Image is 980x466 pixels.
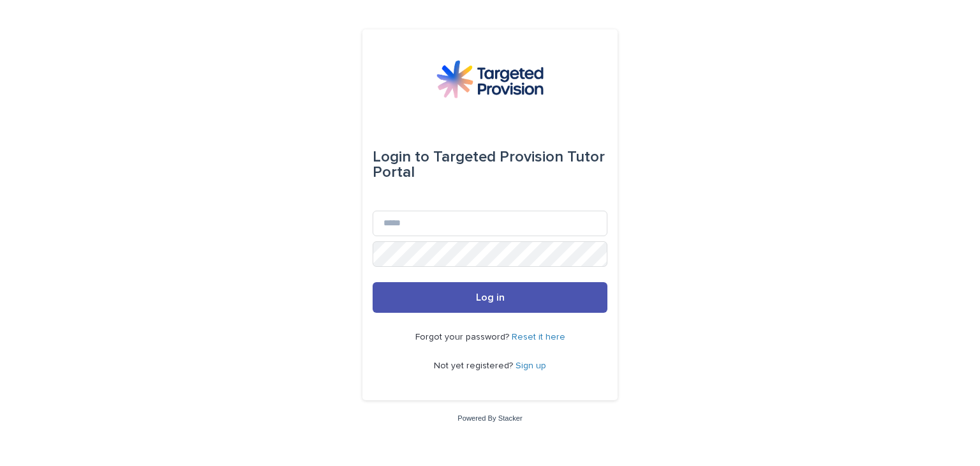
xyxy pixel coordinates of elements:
button: Log in [373,282,607,313]
img: M5nRWzHhSzIhMunXDL62 [436,60,544,98]
a: Reset it here [512,333,565,342]
a: Sign up [516,361,546,370]
a: Powered By Stacker [457,414,522,422]
div: Targeted Provision Tutor Portal [373,139,607,190]
span: Not yet registered? [434,361,516,370]
span: Forgot your password? [415,333,512,342]
span: Login to [373,149,429,165]
span: Log in [476,292,505,303]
